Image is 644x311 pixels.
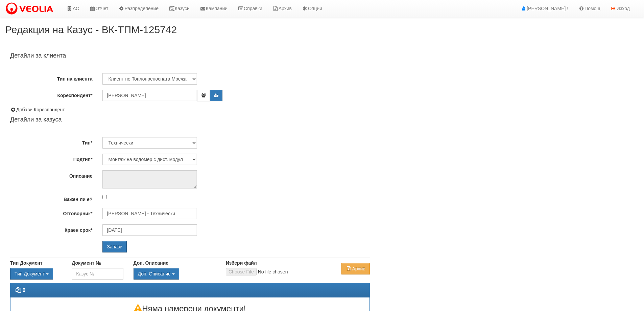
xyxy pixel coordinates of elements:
input: ЕГН/Име/Адрес/Аб.№/Парт.№/Тел./Email [102,90,197,101]
label: Кореспондент* [5,90,97,99]
span: Доп. Описание [138,271,171,276]
label: Тип на клиента [5,73,97,82]
h4: Детайли за клиента [10,52,370,59]
h2: Редакция на Казус - ВК-ТПМ-125742 [5,24,639,35]
button: Архив [341,263,369,274]
label: Важен ли е? [5,194,97,203]
div: Добави Кореспондент [10,106,370,113]
input: Запази [102,241,127,252]
button: Тип Документ [10,268,53,280]
label: Тип Документ [10,260,43,266]
img: VeoliaLogo.png [5,2,56,16]
input: Казус № [72,268,123,280]
label: Описание [5,170,97,179]
label: Подтип* [5,154,97,163]
strong: 0 [22,287,25,293]
input: Търсене по Име / Имейл [102,208,197,219]
label: Краен срок* [5,224,97,234]
button: Доп. Описание [134,268,179,280]
label: Отговорник* [5,208,97,217]
h4: Детайли за казуса [10,116,370,123]
span: Тип Документ [15,271,45,276]
div: Двоен клик, за изчистване на избраната стойност. [10,268,62,280]
label: Документ № [72,260,101,266]
label: Избери файл [226,260,257,266]
label: Доп. Описание [134,260,168,266]
div: Двоен клик, за изчистване на избраната стойност. [134,268,216,280]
